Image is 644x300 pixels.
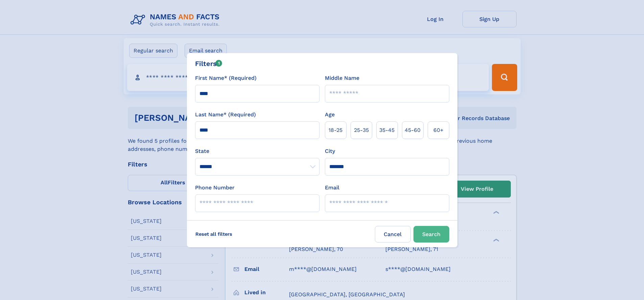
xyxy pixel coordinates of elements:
[375,226,411,243] label: Cancel
[195,74,257,82] label: First Name* (Required)
[195,59,222,69] div: Filters
[325,184,339,192] label: Email
[325,147,335,155] label: City
[354,126,369,134] span: 25‑35
[433,126,444,134] span: 60+
[405,126,421,134] span: 45‑60
[379,126,395,134] span: 35‑45
[195,184,235,192] label: Phone Number
[329,126,342,134] span: 18‑25
[195,147,319,155] label: State
[325,74,359,82] label: Middle Name
[413,226,449,243] button: Search
[195,111,256,119] label: Last Name* (Required)
[191,226,237,242] label: Reset all filters
[325,111,335,119] label: Age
